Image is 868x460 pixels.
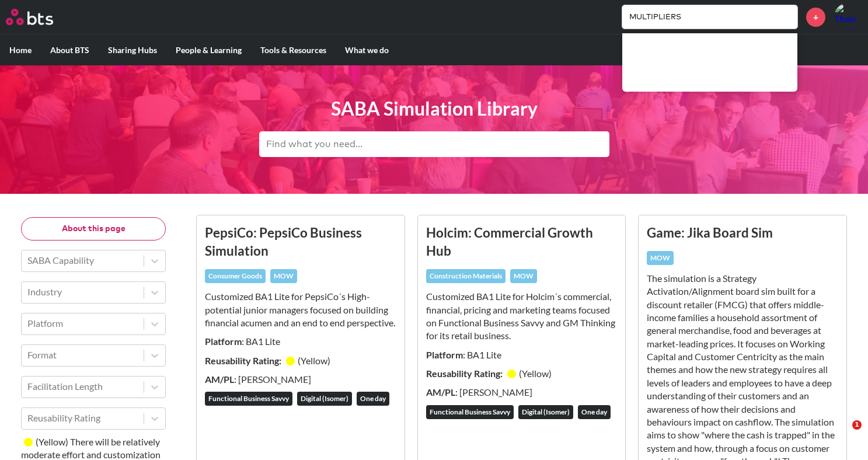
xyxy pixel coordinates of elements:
div: MOW [270,269,297,283]
div: Consumer Goods [205,269,266,283]
div: Functional Business Savvy [426,405,514,419]
label: About BTS [41,35,99,65]
button: About this page [21,217,166,241]
div: Construction Materials [426,269,506,283]
small: ( Yellow ) [298,355,330,366]
strong: AM/PL [426,386,455,398]
label: Tools & Resources [251,35,336,65]
small: ( Yellow ) [36,436,68,447]
iframe: Intercom live chat [828,420,856,448]
a: + [806,8,825,27]
p: : BA1 Lite [205,335,396,348]
strong: Platform [426,349,463,360]
div: Functional Business Savvy [205,392,292,406]
div: One day [357,392,389,406]
h3: PepsiCo: PepsiCo Business Simulation [205,224,396,260]
a: Profile [834,3,862,31]
p: : [PERSON_NAME] [205,373,396,386]
h3: Holcim: Commercial Growth Hub [426,224,618,260]
div: One day [578,405,611,419]
img: BTS Logo [6,9,53,25]
div: Digital (Isomer) [297,392,352,406]
p: : [PERSON_NAME] [426,386,618,399]
strong: AM/PL [205,374,234,385]
strong: Platform [205,336,242,347]
img: Thais Cardoso [834,3,862,31]
div: MOW [510,269,537,283]
p: Customized BA1 Lite for PepsiCo´s High-potential junior managers focused on building financial ac... [205,290,396,329]
span: 1 [852,420,862,430]
small: ( Yellow ) [519,368,552,379]
label: People & Learning [166,35,251,65]
p: Customized BA1 Lite for Holcim´s commercial, financial, pricing and marketing teams ​focused on F... [426,290,618,343]
strong: Reusability Rating: [205,355,283,366]
div: MOW [647,251,674,265]
label: Sharing Hubs [99,35,166,65]
h1: SABA Simulation Library [259,96,609,122]
div: Digital (Isomer) [518,405,573,419]
h3: Game: Jika Board Sim [647,224,838,242]
a: Go home [6,9,75,25]
strong: Reusability Rating: [426,368,504,379]
label: What we do [336,35,398,65]
input: Find what you need... [259,131,609,157]
p: : BA1 Lite [426,349,618,361]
